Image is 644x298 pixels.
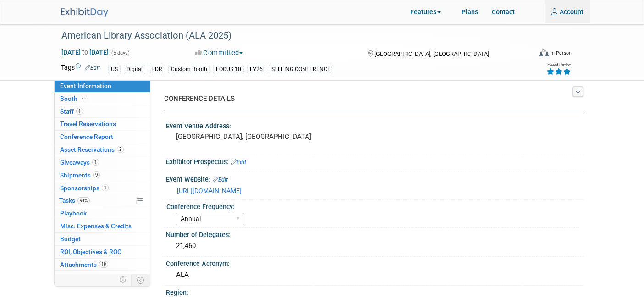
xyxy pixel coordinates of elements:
a: Travel Reservations [55,118,150,130]
span: more [60,273,75,281]
span: Shipments [60,171,100,179]
div: ALA [173,268,577,282]
td: Toggle Event Tabs [131,274,150,286]
a: Conference Report [55,131,150,143]
div: Event Format [498,48,572,61]
pre: [GEOGRAPHIC_DATA], [GEOGRAPHIC_DATA] [176,132,330,141]
a: ROI, Objectives & ROO [55,246,150,258]
img: ExhibitDay [61,8,108,17]
span: Travel Reservations [60,120,116,127]
span: ROI, Objectives & ROO [60,248,121,255]
a: Staff1 [55,105,150,118]
a: Playbook [55,207,150,220]
a: Misc. Expenses & Credits [55,220,150,232]
a: Booth [55,93,150,105]
a: Asset Reservations2 [55,143,150,156]
div: In-Person [550,50,572,56]
div: Conference Frequency: [166,200,579,211]
span: Budget [60,235,81,243]
span: Staff [60,108,83,115]
a: Sponsorships1 [55,182,150,194]
a: Tasks94% [55,194,150,207]
a: Budget [55,233,150,245]
div: Region: [166,286,583,297]
div: CONFERENCE DETAILS [164,94,577,104]
span: 18 [99,261,108,268]
a: Contact [485,0,522,23]
span: to [81,49,89,56]
a: Event Information [55,80,150,92]
span: Asset Reservations [60,146,124,153]
span: 2 [117,146,124,153]
div: Conference Acronym: [166,257,583,268]
div: Custom Booth [168,65,210,74]
span: Playbook [60,210,87,217]
span: [DATE] [DATE] [61,48,109,56]
div: Exhibitor Prospectus: [166,155,583,167]
a: Attachments18 [55,259,150,271]
span: Sponsorships [60,184,109,192]
span: 9 [93,171,100,178]
span: [GEOGRAPHIC_DATA], [GEOGRAPHIC_DATA] [374,50,489,57]
span: Booth [60,95,88,102]
span: 1 [102,184,109,191]
a: [URL][DOMAIN_NAME] [177,187,242,194]
div: American Library Association (ALA 2025) [58,28,528,44]
div: Digital [124,65,145,74]
a: Shipments9 [55,169,150,182]
div: BDR [149,65,165,74]
div: Event Venue Address: [166,119,583,131]
span: Tasks [59,197,90,204]
a: Features [403,1,455,24]
span: Conference Report [60,133,113,140]
div: Number of Delegates: [166,228,583,239]
img: Format-Inperson.png [539,49,549,56]
button: Committed [192,48,247,58]
a: Giveaways1 [55,156,150,169]
span: (5 days) [110,50,130,56]
div: 21,460 [173,239,577,253]
a: Edit [213,177,228,183]
div: FOCUS 10 [213,65,244,74]
a: Edit [231,159,246,166]
div: Event Rating [546,63,571,67]
span: 1 [92,159,99,166]
span: Attachments [60,261,108,268]
div: SELLING CONFERENCE [269,65,333,74]
div: FY26 [247,65,265,74]
span: Event Information [60,82,111,89]
div: Event Website: [166,172,583,184]
span: 94% [77,197,90,204]
td: Tags [61,63,100,74]
td: Personalize Event Tab Strip [116,274,132,286]
a: Plans [455,0,485,23]
a: Edit [85,65,100,71]
a: more [55,271,150,283]
div: US [108,65,121,74]
i: Booth reservation complete [82,96,86,101]
a: Account [545,0,590,23]
span: Giveaways [60,159,99,166]
span: 1 [76,108,83,115]
span: Misc. Expenses & Credits [60,222,132,230]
